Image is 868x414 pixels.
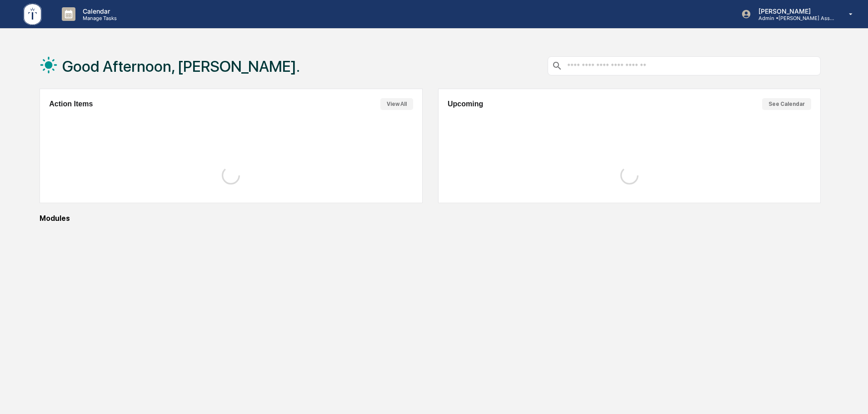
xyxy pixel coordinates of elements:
img: logo [22,2,44,27]
p: Calendar [75,7,121,15]
button: See Calendar [762,98,811,110]
button: View All [380,98,413,110]
h2: Action Items [49,100,93,108]
div: Modules [40,214,821,223]
p: Admin • [PERSON_NAME] Asset Management LLC [751,15,836,21]
h1: Good Afternoon, [PERSON_NAME]. [62,57,300,75]
p: [PERSON_NAME] [751,7,836,15]
h2: Upcoming [448,100,483,108]
p: Manage Tasks [75,15,121,21]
